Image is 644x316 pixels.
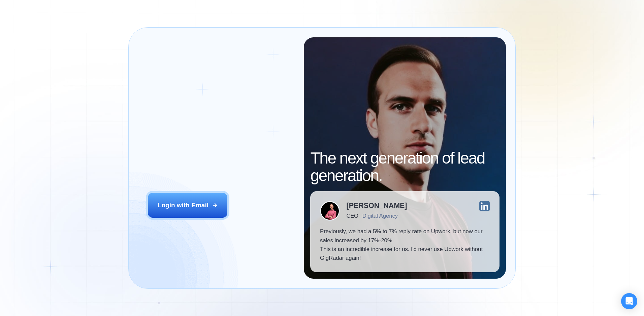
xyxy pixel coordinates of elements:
[362,213,398,219] div: Digital Agency
[347,202,407,210] div: [PERSON_NAME]
[148,193,228,218] button: Login with Email
[158,201,208,210] div: Login with Email
[347,213,358,219] div: CEO
[320,227,490,262] p: Previously, we had a 5% to 7% reply rate on Upwork, but now our sales increased by 17%-20%. This ...
[621,293,637,309] div: Open Intercom Messenger
[310,149,499,185] h2: The next generation of lead generation.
